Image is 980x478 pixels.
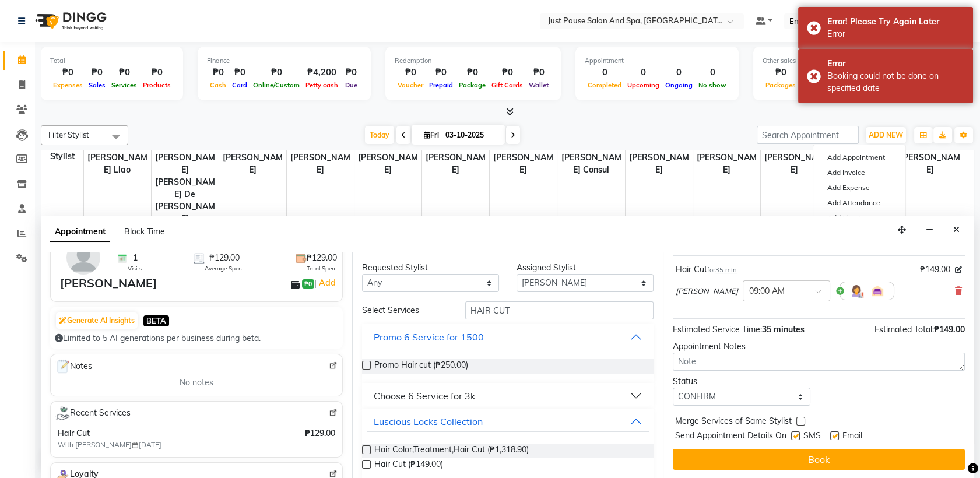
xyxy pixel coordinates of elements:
[803,430,821,444] span: SMS
[626,150,693,177] span: [PERSON_NAME]
[30,5,110,37] img: logo
[422,150,489,177] span: [PERSON_NAME]
[675,430,786,444] span: Send Appointment Details On
[367,385,649,406] button: Choose 6 Service for 3k
[842,430,862,444] span: Email
[673,340,965,353] div: Appointment Notes
[870,284,884,298] img: Interior.png
[395,56,552,66] div: Redemption
[763,66,799,79] div: ₱0
[84,150,151,177] span: [PERSON_NAME] llao
[827,58,964,70] div: Error
[490,150,557,177] span: [PERSON_NAME]
[849,284,863,298] img: Hairdresser.png
[517,262,654,274] div: Assigned Stylist
[48,130,89,139] span: Filter Stylist
[128,264,142,273] span: Visits
[465,301,654,319] input: Search by service name
[314,276,337,290] span: |
[302,279,314,289] span: ₱0
[60,275,157,292] div: [PERSON_NAME]
[55,406,131,420] span: Recent Services
[55,359,92,374] span: Notes
[585,81,624,89] span: Completed
[365,126,394,144] span: Today
[307,252,337,264] span: ₱129.00
[374,389,475,403] div: Choose 6 Service for 3k
[50,81,86,89] span: Expenses
[140,66,174,79] div: ₱0
[58,440,203,450] span: With [PERSON_NAME] [DATE]
[395,81,426,89] span: Voucher
[140,81,174,89] span: Products
[374,414,483,428] div: Luscious Locks Collection
[526,66,552,79] div: ₱0
[696,66,729,79] div: 0
[341,66,361,79] div: ₱0
[367,411,649,432] button: Luscious Locks Collection
[50,56,174,66] div: Total
[948,221,965,239] button: Close
[707,266,737,274] small: for
[813,210,905,226] a: Add Client
[693,150,760,177] span: [PERSON_NAME]
[813,180,905,195] a: Add Expense
[763,81,799,89] span: Packages
[662,81,696,89] span: Ongoing
[827,16,964,28] div: Error! Please Try Again Later
[50,222,110,242] span: Appointment
[250,81,303,89] span: Online/Custom
[108,66,140,79] div: ₱0
[374,330,484,344] div: Promo 6 Service for 1500
[205,264,244,273] span: Average Spent
[673,375,810,388] div: Status
[673,324,762,335] span: Estimated Service Time:
[813,165,905,180] a: Add Invoice
[934,324,965,335] span: ₱149.00
[757,126,859,144] input: Search Appointment
[526,81,552,89] span: Wallet
[395,66,426,79] div: ₱0
[250,66,303,79] div: ₱0
[585,56,729,66] div: Appointment
[920,263,950,276] span: ₱149.00
[624,81,662,89] span: Upcoming
[374,359,468,374] span: Promo Hair cut (₱250.00)
[133,252,138,264] span: 1
[813,150,905,165] button: Add Appointment
[557,150,624,177] span: [PERSON_NAME] Consul
[229,66,250,79] div: ₱0
[58,427,266,440] span: Hair Cut
[374,458,443,473] span: Hair Cut (₱149.00)
[50,66,86,79] div: ₱0
[426,81,456,89] span: Prepaid
[866,127,906,143] button: ADD NEW
[874,324,934,335] span: Estimated Total:
[675,415,792,430] span: Merge Services of Same Stylist
[207,81,229,89] span: Cash
[180,377,213,389] span: No notes
[66,241,100,275] img: avatar
[896,150,964,177] span: [PERSON_NAME]
[813,195,905,210] a: Add Attendance
[305,427,335,440] span: ₱129.00
[763,56,951,66] div: Other sales
[676,286,738,297] span: [PERSON_NAME]
[426,66,456,79] div: ₱0
[209,252,240,264] span: ₱129.00
[442,126,500,144] input: 2025-10-03
[219,150,286,177] span: [PERSON_NAME]
[374,444,529,458] span: Hair Color,Treatment,Hair Cut (₱1,318.90)
[827,70,964,94] div: Booking could not be done on specified date
[869,131,903,139] span: ADD NEW
[662,66,696,79] div: 0
[41,150,83,163] div: Stylist
[303,66,341,79] div: ₱4,200
[676,263,737,276] div: Hair Cut
[287,150,354,177] span: [PERSON_NAME]
[827,28,964,40] div: Error
[354,150,421,177] span: [PERSON_NAME]
[229,81,250,89] span: Card
[715,266,737,274] span: 35 min
[303,81,341,89] span: Petty cash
